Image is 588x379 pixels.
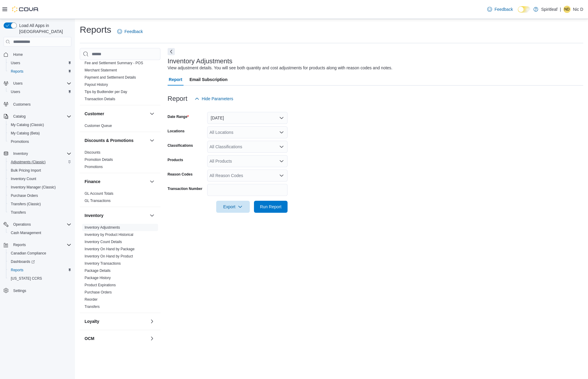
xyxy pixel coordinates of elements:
[8,192,71,199] span: Purchase Orders
[1,149,74,158] button: Inventory
[207,112,288,124] button: [DATE]
[8,167,71,174] span: Bulk Pricing Import
[8,250,71,257] span: Canadian Compliance
[11,61,20,65] span: Users
[8,200,71,208] span: Transfers (Classic)
[485,3,515,15] a: Feedback
[85,283,116,287] span: Product Expirations
[6,175,74,183] button: Inventory Count
[11,139,29,144] span: Promotions
[8,88,22,95] a: Users
[80,122,160,132] div: Customer
[11,168,41,173] span: Bulk Pricing Import
[13,151,28,156] span: Inventory
[11,80,71,87] span: Users
[11,287,28,294] a: Settings
[8,229,71,236] span: Cash Management
[254,201,288,213] button: Run Report
[85,83,108,87] a: Payout History
[85,97,115,101] a: Transaction Details
[85,212,147,218] button: Inventory
[8,229,43,236] a: Cash Management
[13,222,31,227] span: Operations
[85,89,127,94] span: Tips by Budtender per Day
[85,137,133,143] h3: Discounts & Promotions
[85,97,115,101] span: Transaction Details
[17,23,71,35] span: Load All Apps in [GEOGRAPHIC_DATA]
[168,48,175,55] button: Next
[85,290,112,294] a: Purchase Orders
[202,96,233,102] span: Hide Parameters
[80,224,160,313] div: Inventory
[13,52,23,57] span: Home
[11,251,46,256] span: Canadian Compliance
[8,130,42,137] a: My Catalog (Beta)
[85,61,143,65] span: Fee and Settlement Summary - POS
[85,123,112,128] span: Customer Queue
[85,150,100,155] a: Discounts
[6,121,74,129] button: My Catalog (Classic)
[8,275,71,282] span: Washington CCRS
[11,131,40,136] span: My Catalog (Beta)
[11,221,71,228] span: Operations
[8,59,22,67] a: Users
[80,149,160,173] div: Discounts & Promotions
[8,258,71,265] span: Dashboards
[168,58,232,65] h3: Inventory Adjustments
[11,210,26,215] span: Transfers
[1,241,74,249] button: Reports
[168,129,185,134] label: Locations
[564,6,569,13] span: ND
[85,269,111,273] a: Package Details
[8,209,71,216] span: Transfers
[85,335,94,341] h3: OCM
[11,287,71,294] span: Settings
[85,225,120,230] a: Inventory Adjustments
[85,68,117,72] a: Merchant Statement
[85,150,100,155] span: Discounts
[6,229,74,237] button: Cash Management
[6,257,74,266] a: Dashboards
[11,51,71,58] span: Home
[85,111,147,117] button: Customer
[85,268,111,273] span: Package Details
[148,137,156,144] button: Discounts & Promotions
[85,179,147,185] button: Finance
[6,249,74,257] button: Canadian Compliance
[8,200,43,208] a: Transfers (Classic)
[6,88,74,96] button: Users
[85,254,133,258] a: Inventory On Hand by Product
[8,158,48,166] a: Adjustments (Classic)
[85,318,147,324] button: Loyalty
[11,193,38,198] span: Purchase Orders
[8,258,37,265] a: Dashboards
[6,158,74,166] button: Adjustments (Classic)
[8,209,28,216] a: Transfers
[11,241,71,248] span: Reports
[13,288,26,293] span: Settings
[8,88,71,95] span: Users
[85,239,122,244] span: Inventory Count Details
[494,6,513,12] span: Feedback
[85,261,121,266] a: Inventory Transactions
[279,173,284,178] button: Open list of options
[8,250,49,257] a: Canadian Compliance
[85,90,127,94] a: Tips by Budtender per Day
[80,52,160,105] div: Cova Pay [GEOGRAPHIC_DATA]
[8,138,71,145] span: Promotions
[148,212,156,219] button: Inventory
[85,297,97,302] a: Reorder
[85,164,103,169] span: Promotions
[168,114,189,119] label: Date Range
[80,190,160,207] div: Finance
[11,113,71,120] span: Catalog
[12,6,39,12] img: Cova
[8,121,46,128] a: My Catalog (Classic)
[8,175,39,182] a: Inventory Count
[6,129,74,137] button: My Catalog (Beta)
[6,67,74,76] button: Reports
[541,6,557,13] p: Spiritleaf
[115,26,145,38] a: Feedback
[168,95,187,102] h3: Report
[13,114,25,119] span: Catalog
